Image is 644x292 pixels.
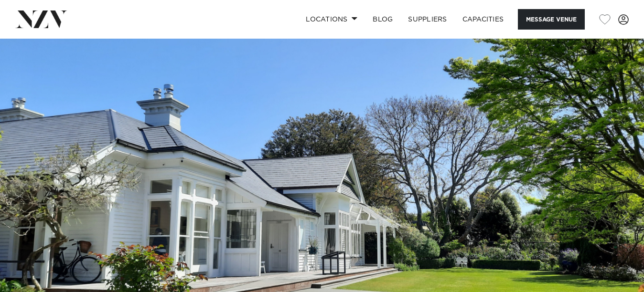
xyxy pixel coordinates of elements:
[518,9,585,30] button: Message Venue
[365,9,400,30] a: BLOG
[455,9,512,30] a: Capacities
[400,9,454,30] a: SUPPLIERS
[298,9,365,30] a: Locations
[15,10,67,28] img: nzv-logo.png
